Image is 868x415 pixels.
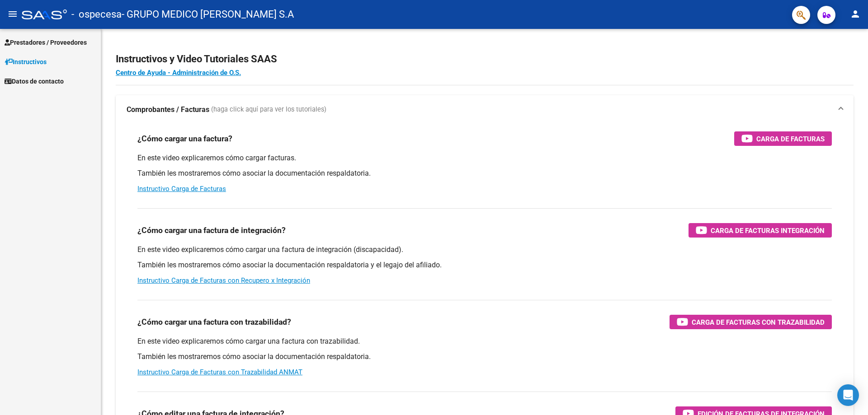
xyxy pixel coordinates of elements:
[5,76,64,86] span: Datos de contacto
[137,153,832,163] p: En este video explicaremos cómo cargar facturas.
[137,168,832,178] p: También les mostraremos cómo asociar la documentación respaldatoria.
[137,316,291,328] h3: ¿Cómo cargar una factura con trazabilidad?
[5,37,87,47] span: Prestadores / Proveedores
[670,315,832,329] button: Carga de Facturas con Trazabilidad
[116,69,241,77] a: Centro de Ayuda - Administración de O.S.
[211,105,326,115] span: (haga click aquí para ver los tutoriales)
[7,9,18,19] mat-icon: menu
[711,225,825,236] span: Carga de Facturas Integración
[137,276,310,284] a: Instructivo Carga de Facturas con Recupero x Integración
[137,368,302,376] a: Instructivo Carga de Facturas con Trazabilidad ANMAT
[137,245,832,255] p: En este video explicaremos cómo cargar una factura de integración (discapacidad).
[756,133,825,145] span: Carga de Facturas
[137,224,286,237] h3: ¿Cómo cargar una factura de integración?
[137,132,232,145] h3: ¿Cómo cargar una factura?
[734,131,832,146] button: Carga de Facturas
[137,352,832,362] p: También les mostraremos cómo asociar la documentación respaldatoria.
[116,95,854,124] mat-expansion-panel-header: Comprobantes / Facturas (haga click aquí para ver los tutoriales)
[5,57,47,67] span: Instructivos
[137,185,226,193] a: Instructivo Carga de Facturas
[122,5,294,24] span: - GRUPO MEDICO [PERSON_NAME] S.A
[850,9,861,19] mat-icon: person
[127,105,209,115] strong: Comprobantes / Facturas
[689,223,832,238] button: Carga de Facturas Integración
[137,336,832,346] p: En este video explicaremos cómo cargar una factura con trazabilidad.
[116,51,854,68] h2: Instructivos y Video Tutoriales SAAS
[71,5,122,24] span: - ospecesa
[692,317,825,328] span: Carga de Facturas con Trazabilidad
[837,384,859,406] div: Open Intercom Messenger
[137,260,832,270] p: También les mostraremos cómo asociar la documentación respaldatoria y el legajo del afiliado.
